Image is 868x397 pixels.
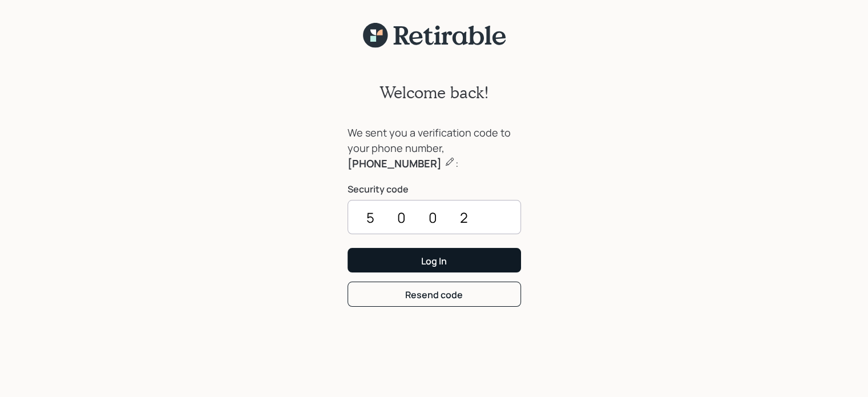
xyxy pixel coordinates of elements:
[348,282,521,306] button: Resend code
[421,255,447,267] div: Log In
[348,125,521,171] div: We sent you a verification code to your phone number, :
[348,183,521,195] label: Security code
[405,288,463,301] div: Resend code
[348,248,521,272] button: Log In
[348,157,442,170] b: [PHONE_NUMBER]
[348,200,521,234] input: ••••
[380,83,489,102] h2: Welcome back!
